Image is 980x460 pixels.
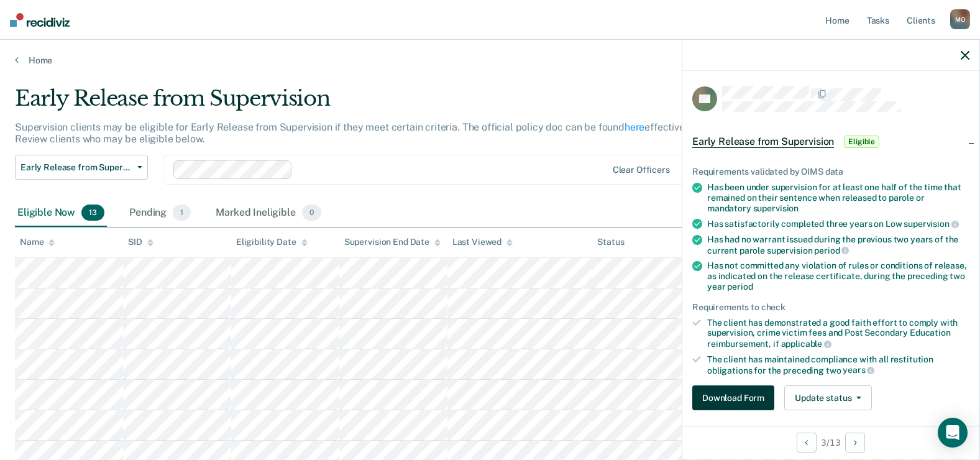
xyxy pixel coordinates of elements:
[20,237,55,247] div: Name
[21,162,132,173] span: Early Release from Supervision
[452,237,513,247] div: Last Viewed
[128,237,153,247] div: SID
[173,205,191,221] span: 1
[15,121,721,145] p: Supervision clients may be eligible for Early Release from Supervision if they meet certain crite...
[707,218,969,229] div: Has satisfactorily completed three years on Low
[682,122,979,162] div: Early Release from SupervisionEligible
[781,339,831,349] span: applicable
[15,55,965,66] a: Home
[843,365,874,375] span: years
[692,385,779,410] a: Navigate to form link
[727,282,753,292] span: period
[797,433,817,453] button: Previous Opportunity
[845,433,865,453] button: Next Opportunity
[682,426,979,459] div: 3 / 13
[597,237,624,247] div: Status
[344,237,441,247] div: Supervision End Date
[692,385,774,410] button: Download Form
[753,203,799,213] span: supervision
[707,234,969,255] div: Has had no warrant issued during the previous two years of the current parole supervision
[692,167,969,177] div: Requirements validated by OIMS data
[844,136,879,148] span: Eligible
[692,136,834,148] span: Early Release from Supervision
[692,302,969,313] div: Requirements to check
[302,205,321,221] span: 0
[213,200,324,227] div: Marked Ineligible
[613,165,670,175] div: Clear officers
[814,246,849,255] span: period
[784,385,872,410] button: Update status
[707,354,969,375] div: The client has maintained compliance with all restitution obligations for the preceding two
[127,200,193,227] div: Pending
[938,418,968,448] div: Open Intercom Messenger
[15,200,107,227] div: Eligible Now
[15,86,750,121] div: Early Release from Supervision
[10,13,70,27] img: Recidiviz
[625,121,644,133] a: here
[904,219,958,229] span: supervision
[236,237,308,247] div: Eligibility Date
[950,9,970,29] div: M O
[81,205,104,221] span: 13
[707,182,969,213] div: Has been under supervision for at least one half of the time that remained on their sentence when...
[707,260,969,292] div: Has not committed any violation of rules or conditions of release, as indicated on the release ce...
[707,318,969,349] div: The client has demonstrated a good faith effort to comply with supervision, crime victim fees and...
